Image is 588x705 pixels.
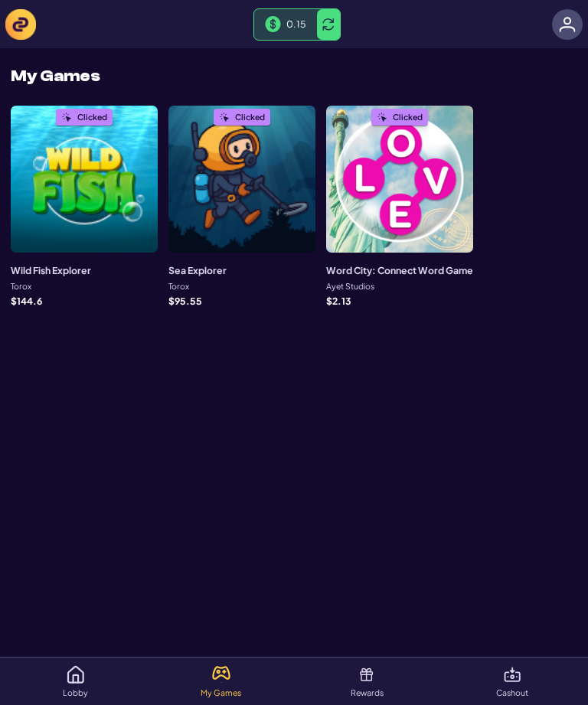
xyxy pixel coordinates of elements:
[219,112,230,122] img: Clicked
[326,296,351,305] p: $ 2.13
[235,113,265,122] div: Clicked
[201,689,241,697] p: My Games
[503,665,521,684] img: Cashout
[168,296,202,305] p: $ 95.55
[63,689,88,697] p: Lobby
[168,282,189,291] p: Torox
[11,68,100,84] h1: My Games
[286,18,306,30] span: 0.15
[67,665,85,684] img: Lobby
[326,282,374,291] p: Ayet Studios
[559,16,576,33] img: avatar
[11,296,42,305] p: $ 144.6
[11,263,91,277] h3: Wild Fish Explorer
[358,665,376,684] img: Rewards
[326,263,473,277] h3: Word City: Connect Word Game
[377,112,387,122] img: Clicked
[61,112,72,122] img: Clicked
[212,665,230,684] img: My Games
[11,282,31,291] p: Torox
[351,689,384,697] p: Rewards
[5,9,36,40] img: logo
[393,113,423,122] div: Clicked
[77,113,107,122] div: Clicked
[168,263,227,277] h3: Sea Explorer
[496,689,528,697] p: Cashout
[265,16,281,31] img: Money Bill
